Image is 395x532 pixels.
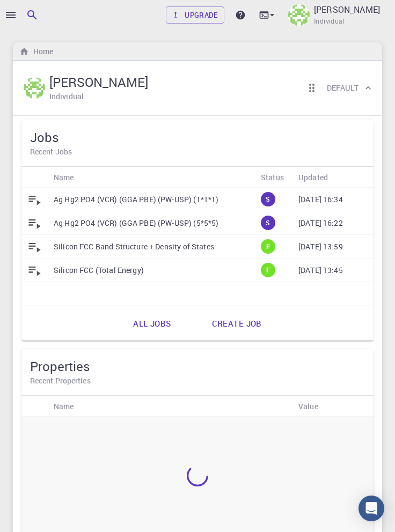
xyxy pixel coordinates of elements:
[54,396,74,417] div: Name
[17,46,55,57] nav: breadcrumb
[262,265,274,275] span: F
[261,167,284,188] div: Status
[30,129,365,146] h5: Jobs
[30,375,365,387] h6: Recent Properties
[49,91,84,102] h6: Individual
[200,311,274,336] a: Create job
[49,73,148,91] h5: [PERSON_NAME]
[262,242,274,251] span: F
[121,311,182,336] a: All jobs
[293,396,374,417] div: Value
[261,263,275,277] div: finished
[54,218,218,228] p: Ag Hg2 PO4 (VCR) (GGA PBE) (PW-USP) (5*5*5)
[327,82,359,94] h6: Default
[261,195,274,204] span: S
[30,146,365,158] h6: Recent Jobs
[314,16,345,27] span: Individual
[298,241,343,252] p: [DATE] 13:59
[359,496,384,521] div: Open Intercom Messenger
[48,167,255,188] div: Name
[314,3,380,16] p: [PERSON_NAME]
[298,167,328,188] div: Updated
[255,167,293,188] div: Status
[261,239,275,254] div: finished
[301,77,323,99] button: Reorder cards
[54,194,218,205] p: Ag Hg2 PO4 (VCR) (GGA PBE) (PW-USP) (1*1*1)
[298,218,343,228] p: [DATE] 16:22
[54,265,144,276] p: Silicon FCC (Total Energy)
[298,265,343,276] p: [DATE] 13:45
[21,396,48,417] div: Icon
[293,167,374,188] div: Updated
[21,167,48,188] div: Icon
[298,396,318,417] div: Value
[261,218,274,227] span: S
[24,77,45,99] img: Taha Yusuf
[30,358,365,375] h5: Properties
[54,167,74,188] div: Name
[13,61,382,116] div: Taha Yusuf[PERSON_NAME]IndividualReorder cardsDefault
[261,192,275,206] div: submitted
[261,216,275,230] div: submitted
[298,194,343,205] p: [DATE] 16:34
[29,46,53,57] h6: Home
[166,6,224,24] a: Upgrade
[48,396,293,417] div: Name
[288,4,310,26] img: Taha Yusuf
[54,241,214,252] p: Silicon FCC Band Structure + Density of States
